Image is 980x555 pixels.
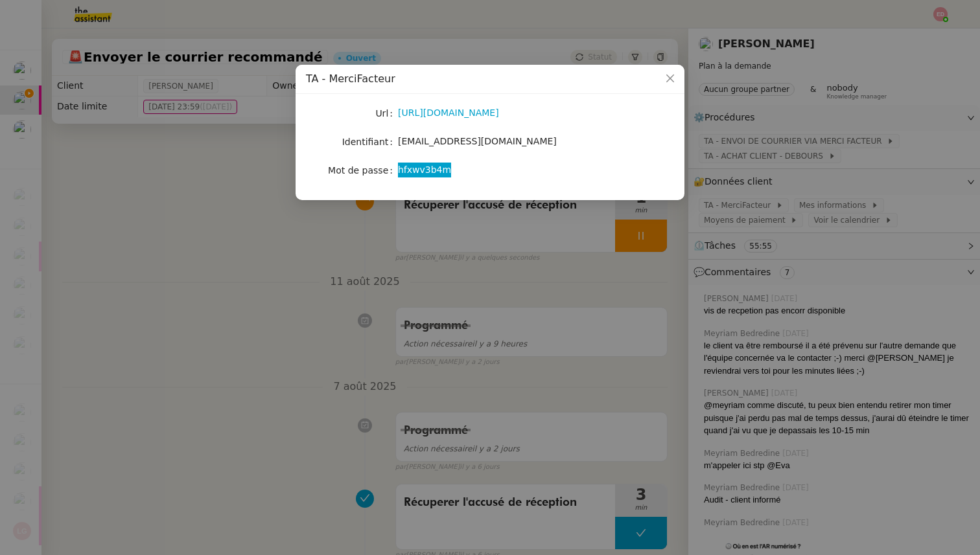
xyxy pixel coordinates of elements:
span: hfxwv3b4m [398,164,451,175]
span: TA - MerciFacteur [306,73,395,85]
a: [URL][DOMAIN_NAME] [398,108,499,118]
button: Close [656,65,684,93]
label: Identifiant [342,133,398,151]
label: Url [375,104,398,122]
label: Mot de passe [328,161,398,179]
span: [EMAIL_ADDRESS][DOMAIN_NAME] [398,136,557,146]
